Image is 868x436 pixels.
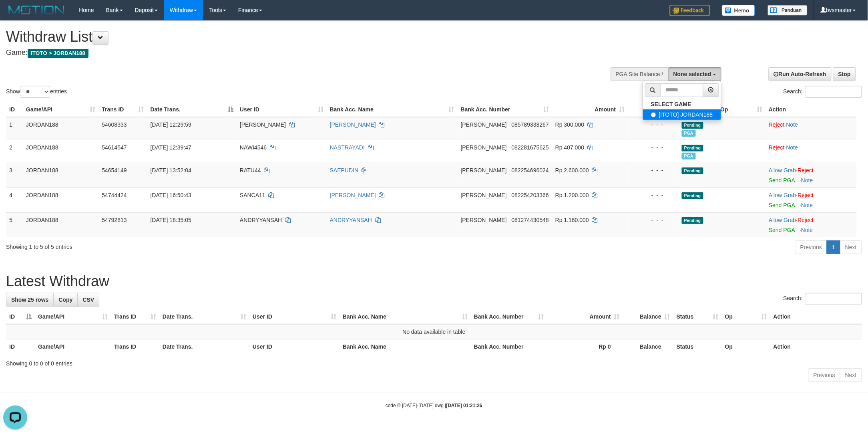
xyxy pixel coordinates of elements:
th: Amount: activate to sort column ascending [547,309,623,324]
span: ITOTO > JORDAN188 [28,49,88,58]
span: Copy 081274430548 to clipboard [512,217,549,223]
a: Note [801,177,813,184]
label: Show entries [6,86,67,98]
th: Status: activate to sort column ascending [673,309,722,324]
img: MOTION_logo.png [6,4,67,16]
a: Show 25 rows [6,293,54,307]
th: Game/API: activate to sort column ascending [35,309,111,324]
a: Note [801,202,813,208]
a: Stop [833,67,856,81]
a: Note [786,121,798,128]
h4: Game: [6,49,571,57]
th: Rp 0 [547,339,623,354]
td: JORDAN188 [23,212,99,237]
input: Search: [805,293,862,305]
span: Pending [682,168,703,174]
span: · [769,217,798,223]
td: · [766,188,857,212]
span: Pending [682,192,703,199]
span: [PERSON_NAME] [461,144,507,151]
a: [PERSON_NAME] [330,121,376,128]
span: ANDRYYANSAH [240,217,282,223]
th: User ID [249,339,340,354]
span: CSV [82,297,94,303]
select: Showentries [20,86,50,98]
h1: Latest Withdraw [6,273,862,289]
th: Balance [628,102,678,117]
th: Date Trans.: activate to sort column descending [147,102,237,117]
td: · [766,212,857,237]
th: Op: activate to sort column ascending [717,102,766,117]
label: [ITOTO] JORDAN188 [643,109,721,120]
span: Marked by bvscs1 [682,130,696,137]
th: Date Trans. [159,339,249,354]
th: Game/API [35,339,111,354]
span: Copy 082254203366 to clipboard [512,192,549,198]
a: SAEPUDIN [330,167,359,174]
span: 54744424 [102,192,127,198]
span: [PERSON_NAME] [240,121,286,128]
td: JORDAN188 [23,140,99,163]
span: · [769,192,798,198]
a: Run Auto-Refresh [769,67,832,81]
th: Trans ID: activate to sort column ascending [111,309,159,324]
span: Pending [682,145,703,151]
th: Trans ID [111,339,159,354]
span: 54608333 [102,121,127,128]
span: [PERSON_NAME] [461,121,507,128]
td: · [766,140,857,163]
a: Note [801,227,813,233]
span: [PERSON_NAME] [461,167,507,174]
th: Trans ID: activate to sort column ascending [98,102,147,117]
a: 1 [827,240,840,254]
h1: Withdraw List [6,29,571,45]
div: Showing 0 to 0 of 0 entries [6,356,862,367]
div: - - - [631,216,675,224]
a: SELECT GAME [643,99,721,109]
span: 54654149 [102,167,127,174]
th: Bank Acc. Name: activate to sort column ascending [327,102,458,117]
span: [DATE] 16:50:43 [151,192,191,198]
div: - - - [631,191,675,199]
span: [DATE] 12:39:47 [151,144,191,151]
label: Search: [784,86,862,98]
a: Send PGA [769,202,795,208]
span: Rp 407.000 [555,144,584,151]
label: Search: [784,293,862,305]
a: Previous [795,240,827,254]
a: CSV [77,293,99,307]
b: SELECT GAME [651,101,691,107]
td: 1 [6,117,23,140]
th: Balance [623,339,673,354]
span: Copy 085789338267 to clipboard [512,121,549,128]
th: Bank Acc. Name: activate to sort column ascending [340,309,471,324]
a: Reject [798,192,814,198]
input: Search: [805,86,862,98]
a: Reject [798,167,814,174]
span: Rp 1.160.000 [555,217,589,223]
span: [DATE] 18:35:05 [151,217,191,223]
span: RATU44 [240,167,261,174]
a: Send PGA [769,177,795,184]
a: Copy [53,293,78,307]
a: ANDRYYANSAH [330,217,372,223]
small: code © [DATE]-[DATE] dwg | [386,403,482,408]
th: Bank Acc. Number: activate to sort column ascending [458,102,552,117]
a: Reject [798,217,814,223]
span: · [769,167,798,174]
th: Op [722,339,770,354]
strong: [DATE] 01:21:26 [446,403,482,408]
th: Game/API: activate to sort column ascending [23,102,99,117]
img: Feedback.jpg [670,5,710,16]
th: Bank Acc. Number: activate to sort column ascending [471,309,547,324]
th: User ID: activate to sort column ascending [237,102,327,117]
span: Copy 082254696024 to clipboard [512,167,549,174]
th: Amount: activate to sort column ascending [552,102,628,117]
a: Reject [769,144,785,151]
a: Previous [808,368,840,382]
td: 4 [6,188,23,212]
a: Allow Grab [769,167,796,174]
a: Allow Grab [769,192,796,198]
span: [DATE] 12:29:59 [151,121,191,128]
a: Reject [769,121,785,128]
